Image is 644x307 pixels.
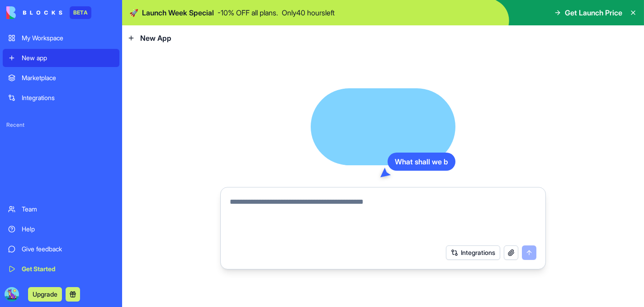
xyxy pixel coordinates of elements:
[3,49,119,67] a: New app
[22,245,114,254] div: Give feedback
[3,121,119,129] span: Recent
[22,225,114,234] div: Help
[142,7,214,18] span: Launch Week Special
[282,7,335,18] p: Only 40 hours left
[22,205,114,214] div: Team
[218,7,278,18] p: - 10 % OFF all plans.
[3,29,119,47] a: My Workspace
[5,287,19,302] img: ACg8ocIMLDrQ0LhHG0WyG7WxqFmd0gFvWgxuN4vy_YkM6IicIgfuFuyfQw=s96-c
[565,7,622,18] span: Get Launch Price
[3,240,119,258] a: Give feedback
[22,93,114,102] div: Integrations
[22,53,114,62] div: New app
[6,6,62,19] img: logo
[3,200,119,218] a: Team
[28,289,62,298] a: Upgrade
[6,6,91,19] a: BETA
[22,34,114,43] div: My Workspace
[3,69,119,87] a: Marketplace
[3,89,119,107] a: Integrations
[28,287,62,302] button: Upgrade
[388,153,455,171] div: What shall we b
[3,220,119,238] a: Help
[140,33,171,43] span: New App
[446,245,500,260] button: Integrations
[3,260,119,278] a: Get Started
[22,264,114,273] div: Get Started
[22,73,114,82] div: Marketplace
[129,7,138,18] span: 🚀
[70,6,91,19] div: BETA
